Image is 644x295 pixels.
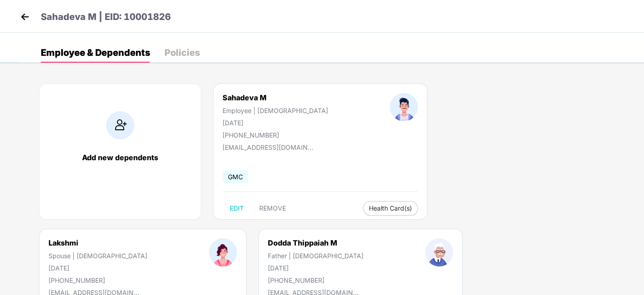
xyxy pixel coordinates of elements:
div: [PHONE_NUMBER] [48,276,147,284]
span: EDIT [230,205,244,212]
div: Sahadeva M [223,93,328,102]
img: profileImage [209,238,237,266]
div: [DATE] [48,264,147,272]
p: Sahadeva M | EID: 10001826 [41,10,171,24]
span: REMOVE [259,205,286,212]
div: [DATE] [268,264,363,272]
div: Lakshmi [48,238,147,247]
div: Father | [DEMOGRAPHIC_DATA] [268,252,363,260]
img: addIcon [106,111,134,139]
img: profileImage [425,238,453,266]
div: Add new dependents [48,153,192,162]
div: Employee | [DEMOGRAPHIC_DATA] [223,107,328,114]
div: Spouse | [DEMOGRAPHIC_DATA] [48,252,147,260]
div: Policies [165,48,200,57]
img: profileImage [390,93,418,121]
div: [PHONE_NUMBER] [223,131,328,139]
div: Employee & Dependents [41,48,150,57]
button: REMOVE [252,201,293,216]
div: [EMAIL_ADDRESS][DOMAIN_NAME] [223,143,313,151]
div: [DATE] [223,119,328,127]
img: back [18,10,32,24]
button: EDIT [223,201,251,216]
div: [PHONE_NUMBER] [268,276,363,284]
button: Health Card(s) [363,201,418,216]
span: Health Card(s) [369,206,412,211]
div: Dodda Thippaiah M [268,238,363,247]
span: GMC [223,170,248,183]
